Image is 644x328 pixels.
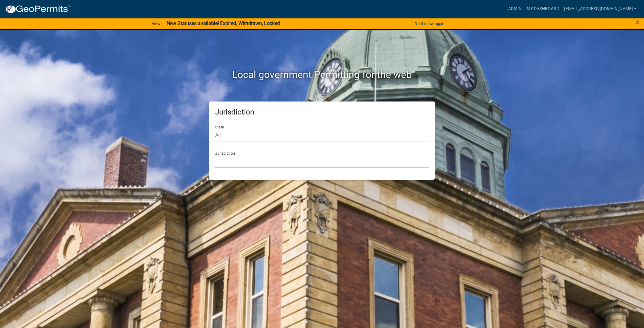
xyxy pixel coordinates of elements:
strong: New Statuses available! Expired, Withdrawn, Locked [167,20,280,26]
button: Don't show again [412,19,447,29]
a: My Dashboard [524,3,562,15]
a: Admin [506,3,524,15]
h2: Local government Permitting for the web [150,69,494,80]
a: [EMAIL_ADDRESS][DOMAIN_NAME] [562,3,639,15]
a: View [149,19,163,29]
h5: Jurisdiction [215,108,429,117]
button: Close [635,19,639,26]
span: × [635,18,639,27]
